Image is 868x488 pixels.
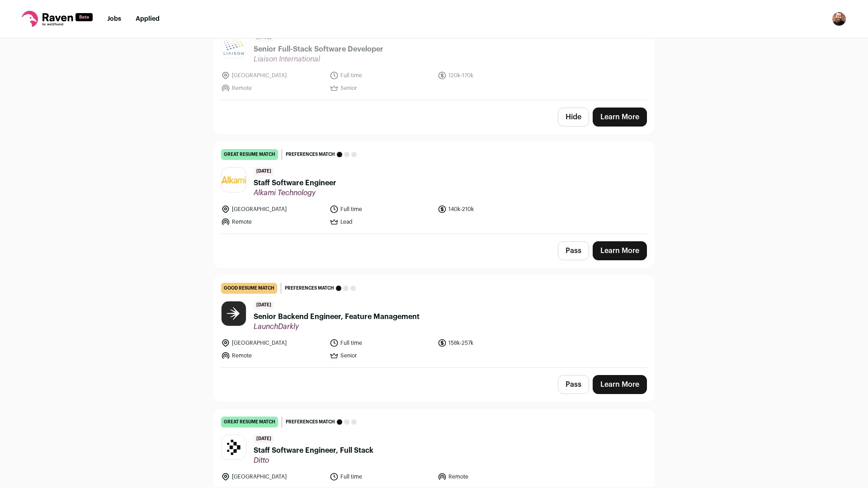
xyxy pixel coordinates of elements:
a: Learn More [593,241,647,260]
span: Staff Software Engineer [254,178,336,188]
li: Full time [330,472,433,481]
img: 39f76b71bfe4a055fc1749e542f023b555a21fff6786b40ad257a40b2ecc23f4.png [222,34,246,58]
img: 5cad6ce5a203977903d15535070a3b2309989586da837a02bc640e69fbc3b546.png [222,301,246,326]
a: Learn More [593,108,647,127]
span: LaunchDarkly [254,322,420,331]
a: Expired good resume match Preferences match [DATE] Senior Full-Stack Software Developer Liaison I... [214,8,654,100]
img: fb02bf126c14052132a8d0e97567fa10189a7c3babfda48d58d7be9db6dec018.jpg [222,434,246,461]
li: [GEOGRAPHIC_DATA] [221,338,324,347]
li: Lead [330,217,433,226]
li: Full time [330,71,433,80]
div: great resume match [221,149,278,160]
li: 120k-170k [438,71,541,80]
span: [DATE] [254,301,274,310]
img: c845aac2789c1b30fdc3eb4176dac537391df06ed23acd8e89f60a323ad6dbd0.png [222,176,246,183]
button: Pass [558,241,589,260]
div: good resume match [221,283,277,294]
li: Full time [330,205,433,214]
span: [DATE] [254,435,274,443]
li: Senior [330,84,433,93]
li: 158k-257k [438,338,541,347]
span: Preferences match [286,418,335,427]
span: Preferences match [286,150,335,159]
li: [GEOGRAPHIC_DATA] [221,472,324,481]
span: Liaison International [254,55,383,64]
button: Open dropdown [832,12,846,26]
a: Jobs [107,16,121,22]
span: Preferences match [285,284,334,293]
span: Staff Software Engineer, Full Stack [254,445,373,456]
div: great resume match [221,417,278,427]
span: Alkami Technology [254,188,336,197]
span: Senior Full-Stack Software Developer [254,44,383,55]
li: 140k-210k [438,205,541,214]
li: Remote [438,472,541,481]
img: 11683382-medium_jpg [832,12,846,26]
button: Pass [558,375,589,394]
li: Remote [221,84,324,93]
li: Full time [330,338,433,347]
span: [DATE] [254,167,274,176]
span: Ditto [254,456,373,465]
li: Remote [221,351,324,360]
li: Remote [221,217,324,226]
a: great resume match Preferences match [DATE] Staff Software Engineer Alkami Technology [GEOGRAPHIC... [214,142,654,234]
li: [GEOGRAPHIC_DATA] [221,205,324,214]
button: Hide [558,108,589,127]
li: [GEOGRAPHIC_DATA] [221,71,324,80]
a: good resume match Preferences match [DATE] Senior Backend Engineer, Feature Management LaunchDark... [214,276,654,367]
span: Senior Backend Engineer, Feature Management [254,311,420,322]
a: Learn More [593,375,647,394]
li: Senior [330,351,433,360]
a: Applied [136,16,160,22]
